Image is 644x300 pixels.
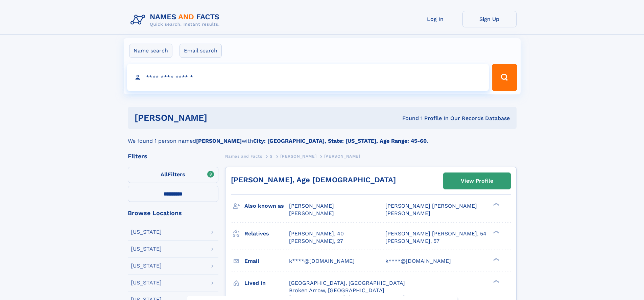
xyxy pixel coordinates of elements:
[461,173,493,189] div: View Profile
[270,154,273,159] span: S
[253,138,427,144] b: City: [GEOGRAPHIC_DATA], State: [US_STATE], Age Range: 45-60
[161,171,168,178] span: All
[128,167,218,183] label: Filters
[244,277,289,289] h3: Lived in
[131,229,162,235] div: [US_STATE]
[129,44,172,58] label: Name search
[289,287,384,294] span: Broken Arrow, [GEOGRAPHIC_DATA]
[385,203,477,209] span: [PERSON_NAME] [PERSON_NAME]
[131,280,162,285] div: [US_STATE]
[289,203,334,209] span: [PERSON_NAME]
[244,228,289,239] h3: Relatives
[244,255,289,267] h3: Email
[385,237,439,245] a: [PERSON_NAME], 57
[128,153,218,159] div: Filters
[305,115,510,122] div: Found 1 Profile In Our Records Database
[462,11,517,27] a: Sign Up
[128,210,218,216] div: Browse Locations
[289,280,405,286] span: [GEOGRAPHIC_DATA], [GEOGRAPHIC_DATA]
[444,173,510,189] a: View Profile
[492,230,500,234] div: ❯
[289,237,343,245] a: [PERSON_NAME], 27
[280,152,316,160] a: [PERSON_NAME]
[289,210,334,216] span: [PERSON_NAME]
[492,202,500,207] div: ❯
[131,263,162,269] div: [US_STATE]
[131,246,162,252] div: [US_STATE]
[196,138,242,144] b: [PERSON_NAME]
[135,114,305,122] h1: [PERSON_NAME]
[492,257,500,261] div: ❯
[385,210,430,216] span: [PERSON_NAME]
[180,44,222,58] label: Email search
[289,230,344,237] a: [PERSON_NAME], 40
[128,129,517,145] div: We found 1 person named with .
[280,154,316,159] span: [PERSON_NAME]
[127,64,489,91] input: search input
[492,279,500,283] div: ❯
[324,154,360,159] span: [PERSON_NAME]
[270,152,273,160] a: S
[244,200,289,212] h3: Also known as
[231,176,396,184] a: [PERSON_NAME], Age [DEMOGRAPHIC_DATA]
[385,230,486,237] a: [PERSON_NAME] [PERSON_NAME], 54
[225,152,262,160] a: Names and Facts
[492,64,517,91] button: Search Button
[128,11,225,29] img: Logo Names and Facts
[408,11,462,27] a: Log In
